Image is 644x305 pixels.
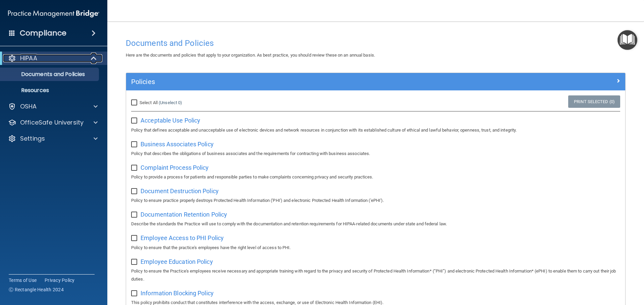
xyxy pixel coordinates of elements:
[8,119,98,127] a: OfficeSafe University
[141,211,227,218] span: Documentation Retention Policy
[141,117,200,124] span: Acceptable Use Policy
[131,220,620,228] p: Describe the standards the Practice will use to comply with the documentation and retention requi...
[20,28,66,38] h4: Compliance
[126,53,375,58] span: Here are the documents and policies that apply to your organization. As best practice, you should...
[159,100,182,105] a: (Unselect 0)
[45,277,75,284] a: Privacy Policy
[8,54,97,62] a: HIPAA
[131,126,620,134] p: Policy that defines acceptable and unacceptable use of electronic devices and network resources i...
[131,100,139,105] input: Select All (Unselect 0)
[20,102,37,110] p: OSHA
[131,78,495,85] h5: Policies
[131,173,620,181] p: Policy to provide a process for patients and responsible parties to make complaints concerning pr...
[141,141,214,148] span: Business Associates Policy
[9,277,37,284] a: Terms of Use
[20,54,37,62] p: HIPAA
[4,87,96,94] p: Resources
[20,119,84,127] p: OfficeSafe University
[568,95,620,108] a: Print Selected (0)
[126,39,626,48] h4: Documents and Policies
[8,7,99,20] img: PMB logo
[131,267,620,283] p: Policy to ensure the Practice's employees receive necessary and appropriate training with regard ...
[141,234,224,241] span: Employee Access to PHI Policy
[141,187,219,195] span: Document Destruction Policy
[131,76,620,87] a: Policies
[131,150,620,158] p: Policy that describes the obligations of business associates and the requirements for contracting...
[141,290,214,297] span: Information Blocking Policy
[141,164,209,171] span: Complaint Process Policy
[618,30,637,50] button: Open Resource Center
[131,197,620,205] p: Policy to ensure practice properly destroys Protected Health Information ('PHI') and electronic P...
[8,102,98,110] a: OSHA
[20,135,45,143] p: Settings
[8,135,98,143] a: Settings
[140,100,158,105] span: Select All
[9,286,64,293] span: Ⓒ Rectangle Health 2024
[141,258,213,265] span: Employee Education Policy
[131,244,620,252] p: Policy to ensure that the practice's employees have the right level of access to PHI.
[4,71,96,78] p: Documents and Policies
